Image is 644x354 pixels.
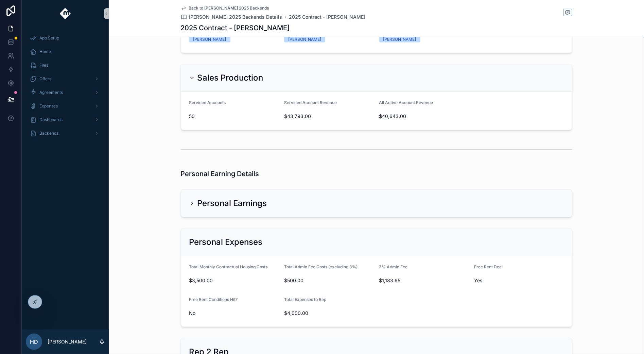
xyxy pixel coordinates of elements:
a: Back to [PERSON_NAME] 2025 Backends [181,5,269,11]
span: 3% Admin Fee [379,264,408,269]
span: Free Rent Deal [474,264,503,269]
span: Backends [39,131,58,136]
span: HD [30,338,38,346]
a: Agreements [26,86,105,99]
a: Offers [26,73,105,85]
a: [PERSON_NAME] 2025 Backends Details [181,14,282,20]
a: Backends [26,127,105,139]
a: Dashboards [26,114,105,126]
span: $40,643.00 [379,113,469,120]
span: Dashboards [39,117,63,122]
div: [PERSON_NAME] [193,36,226,43]
span: App Setup [39,35,59,41]
h2: Personal Earnings [197,198,267,209]
span: $43,793.00 [284,113,374,120]
span: Files [39,63,48,68]
span: Free Rent Conditions Hit? [189,297,238,302]
span: Serviced Account Revenue [284,100,337,105]
span: Yes [474,277,564,284]
span: Total Monthly Contractual Housing Costs [189,264,268,269]
div: scrollable content [22,27,109,148]
span: All Active Account Revenue [379,100,433,105]
img: App logo [60,8,71,19]
span: $1,183.65 [379,277,469,284]
span: Total Admin Fee Costs (excluding 3%) [284,264,358,269]
span: Home [39,49,51,54]
span: No [189,310,279,317]
span: Serviced Accounts [189,100,226,105]
span: $3,500.00 [189,277,279,284]
span: Agreements [39,90,63,95]
div: [PERSON_NAME] [288,36,321,43]
span: Expenses [39,103,58,109]
span: $500.00 [284,277,374,284]
a: Home [26,46,105,58]
span: [PERSON_NAME] 2025 Backends Details [189,14,282,20]
h2: Sales Production [197,72,263,83]
h2: Personal Expenses [189,237,263,248]
a: Expenses [26,100,105,112]
h1: 2025 Contract - [PERSON_NAME] [181,23,290,33]
span: 50 [189,113,279,120]
span: Total Expenses to Rep [284,297,326,302]
h1: Personal Earning Details [181,169,259,179]
div: [PERSON_NAME] [383,36,416,43]
span: $4,000.00 [284,310,374,317]
p: [PERSON_NAME] [48,338,87,345]
span: Offers [39,76,51,82]
a: 2025 Contract - [PERSON_NAME] [289,14,366,20]
a: App Setup [26,32,105,44]
span: Back to [PERSON_NAME] 2025 Backends [189,5,269,11]
a: Files [26,59,105,71]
